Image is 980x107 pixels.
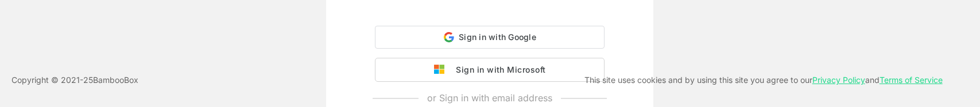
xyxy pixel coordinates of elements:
[375,26,605,49] div: Sign in with Google
[450,62,545,77] div: Sign in with Microsoft
[375,58,605,82] button: Sign in with Microsoft
[584,73,943,87] p: This site uses cookies and by using this site you agree to our and
[11,73,138,87] p: Copyright © 2021- 25 BambooBox
[434,65,450,75] img: google
[427,91,552,105] p: or Sign in with email address
[812,75,865,85] a: Privacy Policy
[459,32,536,42] span: Sign in with Google
[880,75,943,85] a: Terms of Service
